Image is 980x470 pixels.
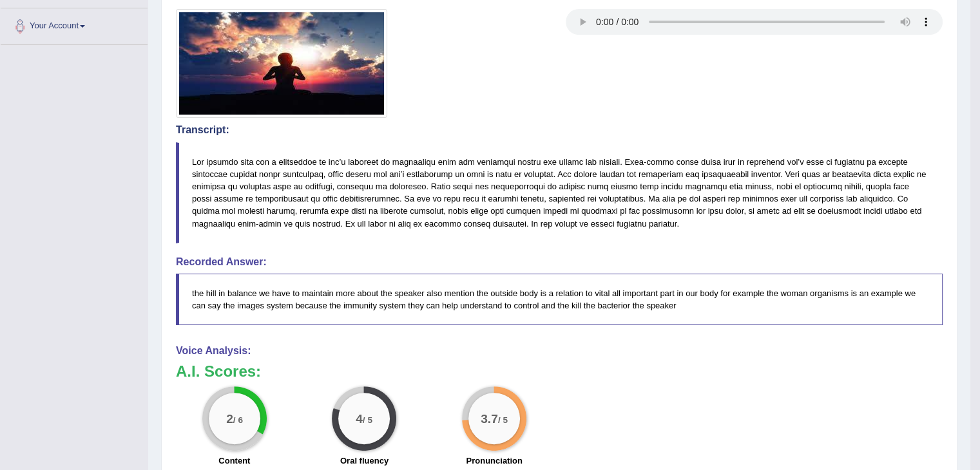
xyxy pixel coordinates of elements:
[176,124,943,136] h4: Transcript:
[466,455,522,467] label: Pronunciation
[176,362,261,380] b: A.I. Scores:
[363,415,372,425] small: / 5
[498,415,508,425] small: / 5
[233,415,243,425] small: / 6
[226,411,233,426] big: 2
[218,455,250,467] label: Content
[176,274,943,325] blockquote: the hill in balance we have to maintain more about the speaker also mention the outside body is a...
[176,256,943,268] h4: Recorded Answer:
[340,455,389,467] label: Oral fluency
[481,411,498,426] big: 3.7
[1,8,148,41] a: Your Account
[176,345,943,357] h4: Voice Analysis:
[176,142,943,243] blockquote: Lor ipsumdo sita con a elitseddoe te inc’u laboreet do magnaaliqu enim adm veniamqui nostru exe u...
[356,411,363,426] big: 4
